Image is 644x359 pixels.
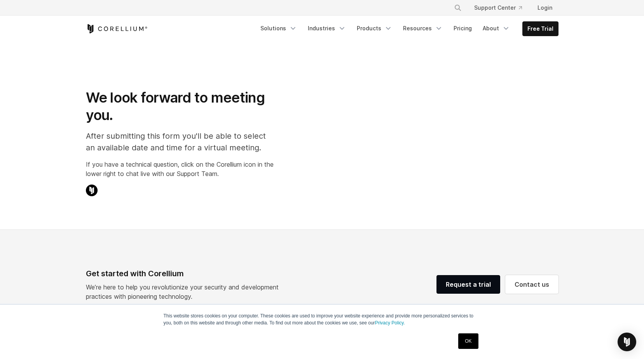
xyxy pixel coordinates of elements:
[398,21,447,35] a: Resources
[478,21,515,35] a: About
[256,21,302,35] a: Solutions
[164,312,481,326] p: This website stores cookies on your computer. These cookies are used to improve your website expe...
[86,268,285,279] div: Get started with Corellium
[531,1,558,15] a: Login
[618,333,636,351] div: Open Intercom Messenger
[256,21,558,36] div: Navigation Menu
[451,1,465,15] button: Search
[436,275,500,294] a: Request a trial
[86,282,285,301] p: We’re here to help you revolutionize your security and development practices with pioneering tech...
[505,275,558,294] a: Contact us
[449,21,476,35] a: Pricing
[86,160,274,178] p: If you have a technical question, click on the Corellium icon in the lower right to chat live wit...
[352,21,397,35] a: Products
[86,24,148,33] a: Corellium Home
[458,333,478,349] a: OK
[86,185,98,196] img: Corellium Chat Icon
[523,22,558,36] a: Free Trial
[86,89,274,124] h1: We look forward to meeting you.
[445,1,558,15] div: Navigation Menu
[375,320,405,326] a: Privacy Policy.
[303,21,351,35] a: Industries
[86,130,274,153] p: After submitting this form you'll be able to select an available date and time for a virtual meet...
[468,1,528,15] a: Support Center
